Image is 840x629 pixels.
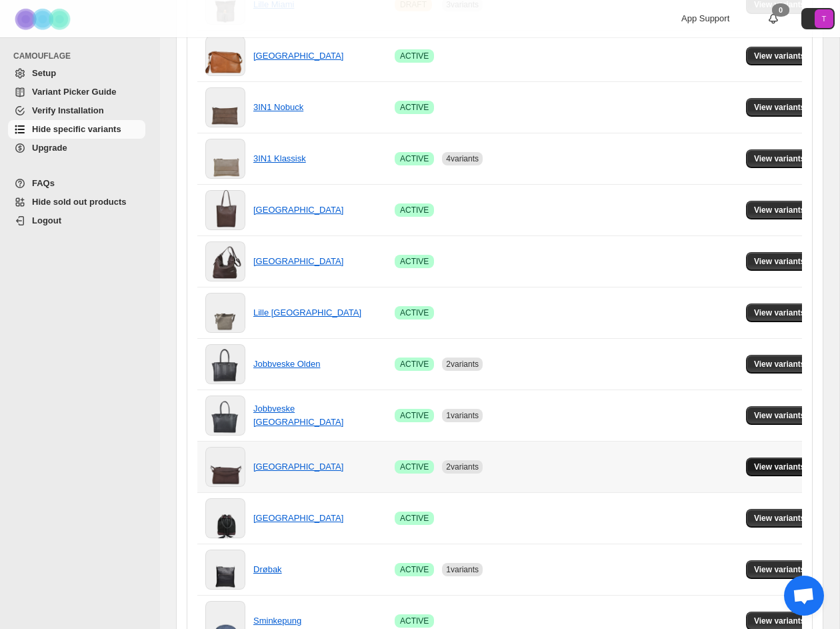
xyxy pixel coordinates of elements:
[754,51,805,61] span: View variants
[754,513,805,524] span: View variants
[746,406,813,425] button: View variants
[400,307,429,318] span: ACTIVE
[205,241,245,281] img: Amsterdam
[746,355,813,374] button: View variants
[205,396,245,436] img: Jobbveske Tromsø
[400,462,429,472] span: ACTIVE
[784,576,824,616] a: Open chat
[205,190,245,230] img: Stockholm
[8,101,145,120] a: Verify Installation
[205,498,245,538] img: Singapore
[32,68,56,78] span: Setup
[253,205,343,215] a: [GEOGRAPHIC_DATA]
[446,462,479,472] span: 2 variants
[400,359,429,370] span: ACTIVE
[767,12,780,25] a: 0
[746,47,813,65] button: View variants
[253,616,301,626] a: Sminkepung
[746,560,813,579] button: View variants
[253,51,343,61] a: [GEOGRAPHIC_DATA]
[754,307,805,318] span: View variants
[400,51,429,61] span: ACTIVE
[446,411,479,420] span: 1 variants
[205,550,245,590] img: Drøbak
[446,565,479,574] span: 1 variants
[400,513,429,524] span: ACTIVE
[253,513,343,523] a: [GEOGRAPHIC_DATA]
[754,564,805,575] span: View variants
[205,344,245,384] img: Jobbveske Olden
[32,143,67,153] span: Upgrade
[746,252,813,271] button: View variants
[746,98,813,117] button: View variants
[400,205,429,215] span: ACTIVE
[446,360,479,369] span: 2 variants
[746,201,813,219] button: View variants
[400,616,429,626] span: ACTIVE
[253,462,343,472] a: [GEOGRAPHIC_DATA]
[8,83,145,101] a: Variant Picker Guide
[8,211,145,230] a: Logout
[8,139,145,157] a: Upgrade
[772,3,789,17] div: 0
[253,153,306,163] a: 3IN1 Klassisk
[754,153,805,164] span: View variants
[253,359,320,369] a: Jobbveske Olden
[205,139,245,179] img: 3IN1 Klassisk
[8,120,145,139] a: Hide specific variants
[253,307,361,318] a: Lille [GEOGRAPHIC_DATA]
[32,87,116,97] span: Variant Picker Guide
[754,462,805,472] span: View variants
[11,1,77,37] img: Camouflage
[446,154,479,163] span: 4 variants
[815,9,833,28] span: Avatar with initials T
[205,293,245,333] img: Lille Amsterdam
[754,410,805,421] span: View variants
[746,509,813,528] button: View variants
[746,303,813,322] button: View variants
[754,102,805,113] span: View variants
[754,205,805,215] span: View variants
[754,359,805,370] span: View variants
[801,8,835,29] button: Avatar with initials T
[32,215,61,225] span: Logout
[8,174,145,193] a: FAQs
[746,458,813,476] button: View variants
[681,13,729,23] span: App Support
[32,105,104,115] span: Verify Installation
[8,193,145,211] a: Hide sold out products
[32,124,121,134] span: Hide specific variants
[32,178,55,188] span: FAQs
[746,149,813,168] button: View variants
[754,256,805,267] span: View variants
[253,404,343,427] a: Jobbveske [GEOGRAPHIC_DATA]
[822,15,827,23] text: T
[253,102,303,112] a: 3IN1 Nobuck
[13,51,151,61] span: CAMOUFLAGE
[205,447,245,487] img: Lucca
[253,256,343,266] a: [GEOGRAPHIC_DATA]
[400,153,429,164] span: ACTIVE
[32,197,127,207] span: Hide sold out products
[8,64,145,83] a: Setup
[400,410,429,421] span: ACTIVE
[400,102,429,113] span: ACTIVE
[400,256,429,267] span: ACTIVE
[400,564,429,575] span: ACTIVE
[253,564,282,574] a: Drøbak
[754,616,805,626] span: View variants
[205,87,245,127] img: 3IN1 Nobuck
